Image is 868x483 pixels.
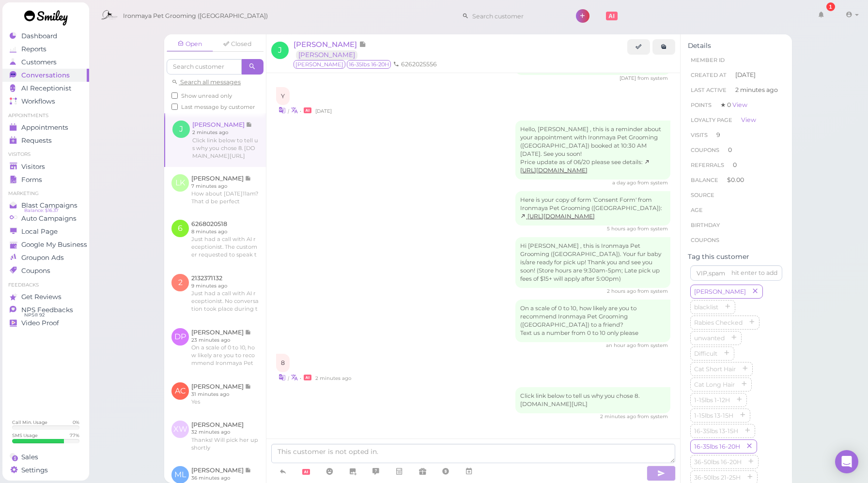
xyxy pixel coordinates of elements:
span: Requests [21,136,52,145]
a: Open [167,37,213,52]
div: SMS Usage [12,432,38,438]
span: J [271,42,289,59]
a: Get Reviews [2,290,89,303]
span: NPS Feedbacks [21,306,73,314]
span: 36-50lbs 21-25H [692,474,743,481]
span: Workflows [21,97,55,106]
span: 09/18/2025 03:28pm [600,413,637,420]
span: Reports [21,45,46,53]
a: Reports [2,43,89,56]
span: Source [691,192,714,198]
a: Video Proof [2,317,89,330]
span: Forms [21,176,42,184]
span: Coupons [21,267,50,275]
span: 16-35lbs 16-20H [692,443,742,450]
a: Conversations [2,69,89,82]
input: VIP,spam [690,265,782,281]
span: Coupons [691,147,719,153]
span: [PERSON_NAME] [294,40,359,49]
span: Last Active [691,87,727,93]
a: Closed [214,37,261,51]
input: Search customer [469,8,563,24]
a: Settings [2,464,89,477]
a: Groupon Ads [2,251,89,264]
span: unwanted [692,334,727,342]
div: 1 [826,2,835,11]
div: • [276,105,670,115]
span: 09/17/2025 10:35am [612,180,637,186]
li: 0 [688,157,785,173]
li: Visitors [2,151,89,158]
span: Conversations [21,71,70,79]
div: Call Min. Usage [12,419,47,425]
span: 09/16/2025 03:18pm [315,108,332,114]
a: Sales [2,451,89,464]
input: Search customer [167,59,242,75]
span: Referrals [691,162,724,168]
a: Local Page [2,225,89,238]
div: hit enter to add [731,269,777,277]
span: Dashboard [21,32,57,40]
span: 36-50lbs 16-20H [692,458,744,466]
div: Hello, [PERSON_NAME] , this is a reminder about your appointment with Ironmaya Pet Grooming ([GEO... [515,121,670,180]
div: Click link below to tell us why you chose 8. [DOMAIN_NAME][URL] [515,387,670,413]
span: 09/18/2025 02:34pm [606,342,637,348]
div: • [276,372,670,382]
span: from system [637,180,668,186]
span: Member ID [691,57,725,63]
a: Blast Campaigns Balance: $16.37 [2,199,89,212]
span: [DATE] [735,71,756,79]
span: Google My Business [21,241,87,249]
li: 0 [688,142,785,158]
span: Settings [21,466,48,474]
li: 6262025556 [391,60,439,69]
a: View [732,101,747,108]
span: 16-35lbs 16-20H [347,60,391,69]
span: Blast Campaigns [21,201,77,210]
a: AI Receptionist [2,82,89,95]
a: Visitors [2,160,89,173]
a: NPS Feedbacks NPS® 92 [2,303,89,317]
span: from system [637,413,668,420]
span: age [691,207,703,213]
a: [PERSON_NAME] [PERSON_NAME] [294,40,366,59]
span: ★ 0 [720,101,747,108]
span: from system [637,342,668,348]
span: Appointments [21,123,68,132]
a: Auto Campaigns [2,212,89,225]
span: Groupon Ads [21,254,64,262]
div: 8 [276,354,290,372]
span: from system [637,226,668,232]
span: 09/18/2025 03:28pm [315,375,351,381]
span: Customers [21,58,57,66]
li: Feedbacks [2,282,89,288]
li: 9 [688,127,785,143]
div: Open Intercom Messenger [835,450,858,473]
span: [PERSON_NAME] [692,288,748,295]
span: Cat Long Hair [692,381,737,388]
span: Video Proof [21,319,59,327]
div: Y [276,87,290,106]
div: Hi [PERSON_NAME] , this is Ironmaya Pet Grooming ([GEOGRAPHIC_DATA]). Your fur baby is/are ready ... [515,237,670,288]
span: 1-15lbs 1-12H [692,396,732,404]
i: | [288,375,289,381]
span: blacklist [692,303,720,311]
div: 77 % [70,432,79,438]
a: Search all messages [171,78,241,86]
div: On a scale of 0 to 10, how likely are you to recommend Ironmaya Pet Grooming ([GEOGRAPHIC_DATA]) ... [515,300,670,342]
span: Ironmaya Pet Grooming ([GEOGRAPHIC_DATA]) [123,2,268,30]
span: 16-35lbs 13-15H [692,427,740,435]
a: [URL][DOMAIN_NAME] [520,213,595,220]
a: Requests [2,134,89,147]
span: Loyalty page [691,117,732,123]
span: Get Reviews [21,293,62,301]
span: from system [637,288,668,294]
div: 0 % [73,419,79,425]
a: [URL][DOMAIN_NAME] [520,159,650,174]
a: Customers [2,56,89,69]
span: 09/18/2025 10:38am [607,226,637,232]
span: Cat Short Hair [692,365,738,373]
span: 2 minutes ago [735,86,778,94]
span: Created At [691,72,727,78]
span: Balance: $16.37 [24,207,59,214]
